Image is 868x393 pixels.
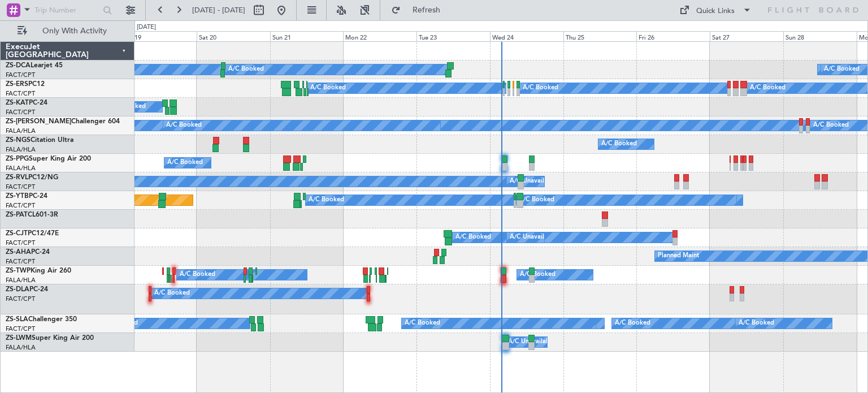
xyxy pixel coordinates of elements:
[137,23,156,32] div: [DATE]
[6,174,28,181] span: ZS-RVL
[563,31,637,41] div: Thu 25
[310,80,346,97] div: A/C Booked
[6,127,36,135] a: FALA/HLA
[309,192,344,209] div: A/C Booked
[658,248,699,265] div: Planned Maint
[6,286,29,293] span: ZS-DLA
[6,137,31,144] span: ZS-NGS
[455,229,491,246] div: A/C Booked
[228,61,264,78] div: A/C Booked
[6,145,36,154] a: FALA/HLA
[519,192,554,209] div: A/C Booked
[6,230,59,237] a: ZS-CJTPC12/47E
[343,31,416,41] div: Mon 22
[6,257,35,266] a: FACT/CPT
[520,266,555,283] div: A/C Booked
[6,100,29,106] span: ZS-KAT
[6,89,35,98] a: FACT/CPT
[6,81,45,88] a: ZS-ERSPC12
[6,164,36,172] a: FALA/HLA
[824,61,860,78] div: A/C Booked
[6,343,36,352] a: FALA/HLA
[167,154,203,171] div: A/C Booked
[6,325,35,333] a: FACT/CPT
[674,1,757,19] button: Quick Links
[6,183,35,191] a: FACT/CPT
[510,173,557,190] div: A/C Unavailable
[615,315,650,332] div: A/C Booked
[6,100,47,106] a: ZS-KATPC-24
[6,316,28,323] span: ZS-SLA
[6,118,120,125] a: ZS-[PERSON_NAME]Challenger 604
[270,31,344,41] div: Sun 21
[6,156,91,162] a: ZS-PPGSuper King Air 200
[6,174,58,181] a: ZS-RVLPC12/NG
[523,80,558,97] div: A/C Booked
[6,211,58,218] a: ZS-PATCL601-3R
[6,295,35,303] a: FACT/CPT
[386,1,454,19] button: Refresh
[6,62,63,69] a: ZS-DCALearjet 45
[490,31,563,41] div: Wed 24
[6,137,73,144] a: ZS-NGSCitation Ultra
[783,31,857,41] div: Sun 28
[154,285,190,302] div: A/C Booked
[601,136,637,153] div: A/C Booked
[6,81,28,88] span: ZS-ERS
[405,315,440,332] div: A/C Booked
[197,31,270,41] div: Sat 20
[813,117,849,134] div: A/C Booked
[123,31,197,41] div: Fri 19
[6,156,29,162] span: ZS-PPG
[6,316,77,323] a: ZS-SLAChallenger 350
[6,108,35,116] a: FACT/CPT
[6,71,35,79] a: FACT/CPT
[6,211,28,218] span: ZS-PAT
[166,117,202,134] div: A/C Booked
[6,249,50,256] a: ZS-AHAPC-24
[180,266,215,283] div: A/C Booked
[12,22,123,40] button: Only With Activity
[29,27,119,35] span: Only With Activity
[6,335,32,342] span: ZS-LWM
[6,267,71,274] a: ZS-TWPKing Air 260
[6,230,28,237] span: ZS-CJT
[403,6,450,14] span: Refresh
[192,5,245,15] span: [DATE] - [DATE]
[6,62,31,69] span: ZS-DCA
[6,267,31,274] span: ZS-TWP
[34,2,99,19] input: Trip Number
[6,193,47,200] a: ZS-YTBPC-24
[6,276,36,284] a: FALA/HLA
[6,118,71,125] span: ZS-[PERSON_NAME]
[6,335,94,342] a: ZS-LWMSuper King Air 200
[739,315,774,332] div: A/C Booked
[6,193,29,200] span: ZS-YTB
[6,201,35,210] a: FACT/CPT
[636,31,710,41] div: Fri 26
[696,6,735,17] div: Quick Links
[6,286,48,293] a: ZS-DLAPC-24
[416,31,490,41] div: Tue 23
[710,31,783,41] div: Sat 27
[6,249,31,256] span: ZS-AHA
[510,229,557,246] div: A/C Unavailable
[6,239,35,247] a: FACT/CPT
[750,80,785,97] div: A/C Booked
